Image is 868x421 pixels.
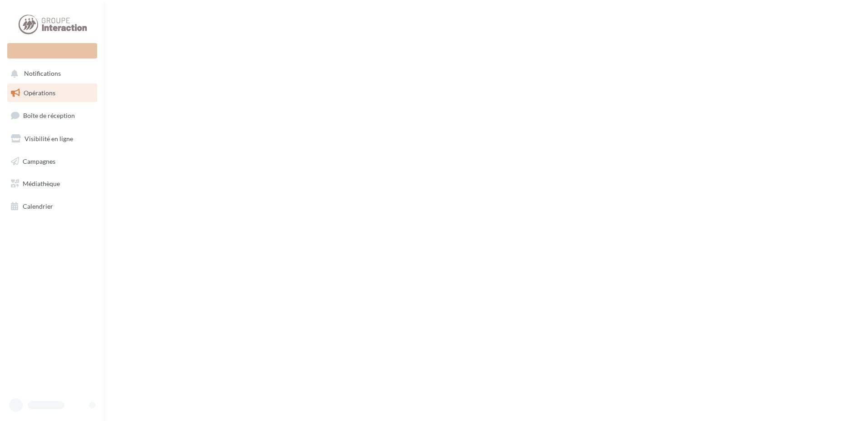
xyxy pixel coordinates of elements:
[23,202,53,210] span: Calendrier
[5,83,99,103] a: Opérations
[24,70,61,78] span: Notifications
[23,180,60,187] span: Médiathèque
[5,106,99,125] a: Boîte de réception
[5,152,99,171] a: Campagnes
[5,174,99,193] a: Médiathèque
[23,157,55,165] span: Campagnes
[5,129,99,148] a: Visibilité en ligne
[23,112,75,119] span: Boîte de réception
[24,89,55,97] span: Opérations
[25,135,73,142] span: Visibilité en ligne
[5,197,99,216] a: Calendrier
[7,43,97,59] div: Nouvelle campagne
